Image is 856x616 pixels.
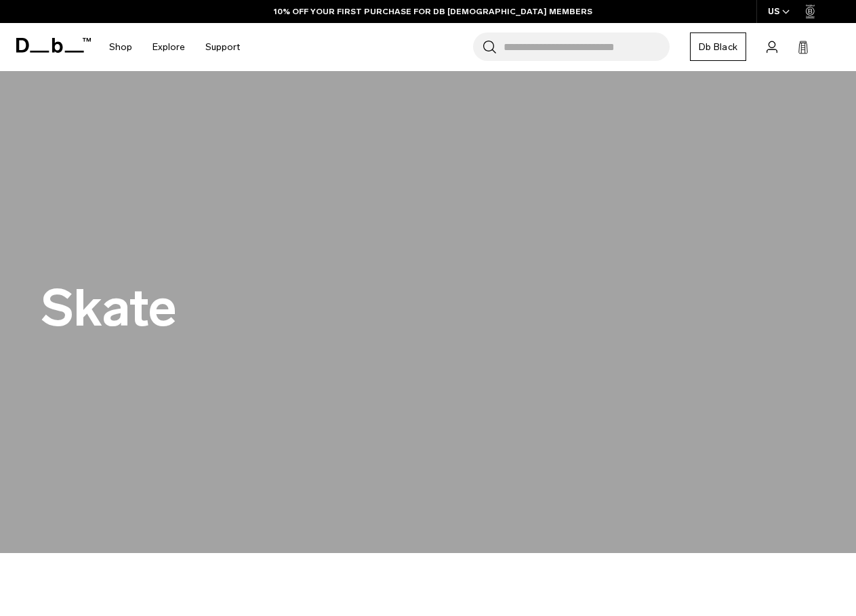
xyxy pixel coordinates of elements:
[99,23,250,71] nav: Main Navigation
[690,32,746,61] a: Db Black
[41,283,177,334] h2: Skate
[274,5,592,18] a: 10% OFF YOUR FIRST PURCHASE FOR DB [DEMOGRAPHIC_DATA] MEMBERS
[109,23,132,71] a: Shop
[205,23,240,71] a: Support
[152,23,185,71] a: Explore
